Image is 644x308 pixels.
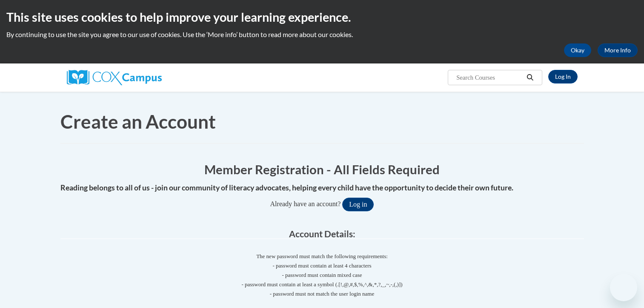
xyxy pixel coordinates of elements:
a: Log In [548,70,578,83]
iframe: Button to launch messaging window [610,274,637,301]
img: Cox Campus [67,70,162,85]
a: Cox Campus [67,73,162,81]
p: By continuing to use the site you agree to our use of cookies. Use the ‘More info’ button to read... [6,30,638,39]
span: The new password must match the following requirements: [256,253,388,259]
span: Account Details: [289,228,355,239]
button: Okay [564,43,591,57]
h2: This site uses cookies to help improve your learning experience. [6,9,638,26]
span: Create an Account [60,110,216,132]
a: More Info [598,43,638,57]
input: Search Courses [455,72,524,83]
button: Search [524,72,536,83]
h1: Member Registration - All Fields Required [60,161,584,178]
span: - password must contain at least 4 characters - password must contain mixed case - password must ... [60,261,584,299]
span: Already have an account? [270,200,341,207]
h4: Reading belongs to all of us - join our community of literacy advocates, helping every child have... [60,182,584,193]
button: Log in [342,198,374,211]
